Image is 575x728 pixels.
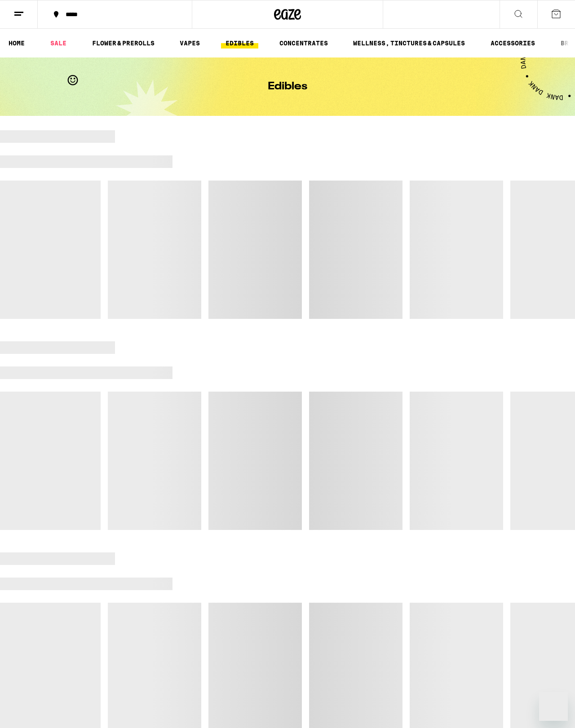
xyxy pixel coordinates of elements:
[88,38,159,49] a: FLOWER & PREROLLS
[486,38,540,49] a: ACCESSORIES
[275,38,332,49] a: CONCENTRATES
[175,38,204,49] a: VAPES
[46,38,71,49] a: SALE
[4,38,29,49] a: HOME
[268,81,307,92] h1: Edibles
[539,692,568,721] iframe: Button to launch messaging window
[221,38,258,49] a: EDIBLES
[349,38,469,49] a: WELLNESS, TINCTURES & CAPSULES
